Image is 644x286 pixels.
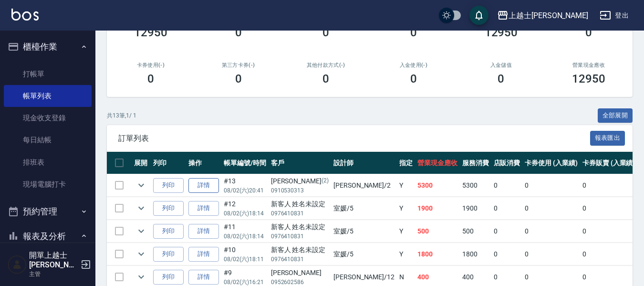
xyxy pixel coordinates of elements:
td: 1900 [460,197,491,220]
span: 訂單列表 [118,134,590,143]
div: 新客人 姓名未設定 [271,199,329,209]
h3: 0 [235,26,242,39]
h5: 開單上越士[PERSON_NAME] [29,251,78,270]
td: 0 [491,174,523,197]
th: 展開 [132,152,151,174]
td: 5300 [415,174,460,197]
h2: 第三方卡券(-) [206,62,271,68]
td: 室媛 /5 [331,243,397,265]
td: [PERSON_NAME] /2 [331,174,397,197]
div: [PERSON_NAME] [271,176,329,186]
p: 0910530313 [271,186,329,195]
p: 0976410831 [271,255,329,264]
div: 上越士[PERSON_NAME] [509,10,588,21]
a: 詳情 [188,201,219,216]
a: 帳單列表 [4,85,92,107]
td: #13 [221,174,269,197]
a: 每日結帳 [4,129,92,151]
td: Y [397,197,415,220]
h3: 12950 [485,26,518,39]
td: Y [397,220,415,243]
h2: 其他付款方式(-) [293,62,358,68]
th: 卡券販賣 (入業績) [580,152,638,174]
button: expand row [134,247,148,261]
button: 上越士[PERSON_NAME] [493,6,592,25]
a: 詳情 [188,270,219,285]
h2: 入金使用(-) [381,62,446,68]
h3: 0 [322,26,329,39]
p: 08/02 (六) 18:11 [224,255,266,264]
h2: 營業現金應收 [556,62,621,68]
button: 列印 [153,178,184,193]
p: 共 13 筆, 1 / 1 [107,111,136,120]
a: 詳情 [188,224,219,239]
th: 店販消費 [491,152,523,174]
p: 08/02 (六) 18:14 [224,209,266,218]
button: save [469,6,488,25]
button: 報表匯出 [590,131,625,146]
th: 列印 [151,152,186,174]
td: 500 [415,220,460,243]
div: [PERSON_NAME] [271,268,329,278]
a: 詳情 [188,247,219,262]
button: expand row [134,224,148,238]
a: 報表匯出 [590,133,625,142]
a: 排班表 [4,151,92,173]
h3: 0 [322,72,329,85]
button: 列印 [153,247,184,262]
td: 0 [580,174,638,197]
p: 0976410831 [271,209,329,218]
td: #12 [221,197,269,220]
td: 500 [460,220,491,243]
img: Logo [11,9,39,21]
button: 登出 [596,7,633,24]
td: 室媛 /5 [331,220,397,243]
h3: 0 [410,26,417,39]
p: (2) [322,176,329,186]
h3: 0 [498,72,504,85]
td: 0 [522,197,580,220]
th: 服務消費 [460,152,491,174]
h3: 12950 [134,26,167,39]
th: 操作 [186,152,221,174]
button: expand row [134,201,148,215]
td: 0 [491,197,523,220]
p: 0976410831 [271,232,329,241]
td: 室媛 /5 [331,197,397,220]
p: 主管 [29,270,78,278]
th: 營業現金應收 [415,152,460,174]
button: 預約管理 [4,199,92,224]
td: 1800 [415,243,460,265]
td: #10 [221,243,269,265]
button: 列印 [153,224,184,239]
h3: 0 [147,72,154,85]
td: 5300 [460,174,491,197]
h3: 0 [585,26,592,39]
td: #11 [221,220,269,243]
button: 全部展開 [598,108,633,123]
a: 打帳單 [4,63,92,85]
th: 卡券使用 (入業績) [522,152,580,174]
div: 新客人 姓名未設定 [271,245,329,255]
button: expand row [134,178,148,192]
h3: 0 [235,72,242,85]
h2: 入金儲值 [469,62,534,68]
td: 0 [580,197,638,220]
td: Y [397,243,415,265]
th: 帳單編號/時間 [221,152,269,174]
td: 0 [580,243,638,265]
td: 0 [522,243,580,265]
a: 現場電腦打卡 [4,173,92,195]
button: 報表及分析 [4,224,92,249]
div: 新客人 姓名未設定 [271,222,329,232]
td: 1800 [460,243,491,265]
td: 0 [491,243,523,265]
p: 08/02 (六) 20:41 [224,186,266,195]
h3: 0 [410,72,417,85]
td: Y [397,174,415,197]
button: 列印 [153,201,184,216]
td: 0 [580,220,638,243]
h2: 卡券使用(-) [118,62,183,68]
td: 0 [491,220,523,243]
button: expand row [134,270,148,284]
